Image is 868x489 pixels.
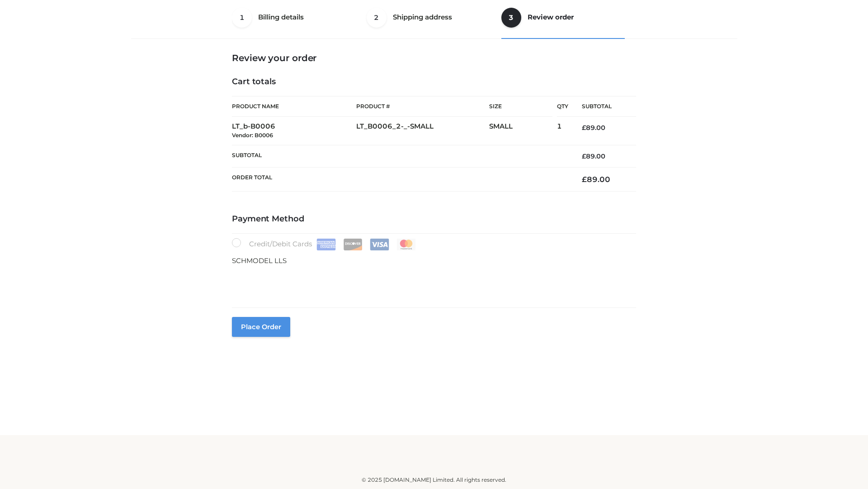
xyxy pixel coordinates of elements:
[232,77,636,87] h4: Cart totals
[568,96,636,117] th: Subtotal
[232,145,568,167] th: Subtotal
[230,264,634,297] iframe: Secure payment input frame
[582,152,605,160] bdi: 89.00
[582,124,605,132] bdi: 89.00
[316,239,336,250] img: Amex
[232,132,273,139] small: Vendor: B0006
[232,317,290,337] button: Place order
[134,475,734,484] div: © 2025 [DOMAIN_NAME] Limited. All rights reserved.
[232,96,356,117] th: Product Name
[343,239,363,250] img: Discover
[232,117,356,145] td: LT_b-B0006
[489,117,557,145] td: SMALL
[582,175,610,184] bdi: 89.00
[232,238,417,250] label: Credit/Debit Cards
[489,96,552,117] th: Size
[582,152,586,160] span: £
[557,96,568,117] th: Qty
[396,239,416,250] img: Mastercard
[232,168,568,192] th: Order Total
[356,117,489,145] td: LT_B0006_2-_-SMALL
[356,96,489,117] th: Product #
[557,117,568,145] td: 1
[232,255,636,267] p: SCHMODEL LLS
[582,124,586,132] span: £
[232,53,636,63] h3: Review your order
[582,175,587,184] span: £
[232,214,636,224] h4: Payment Method
[370,239,389,250] img: Visa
